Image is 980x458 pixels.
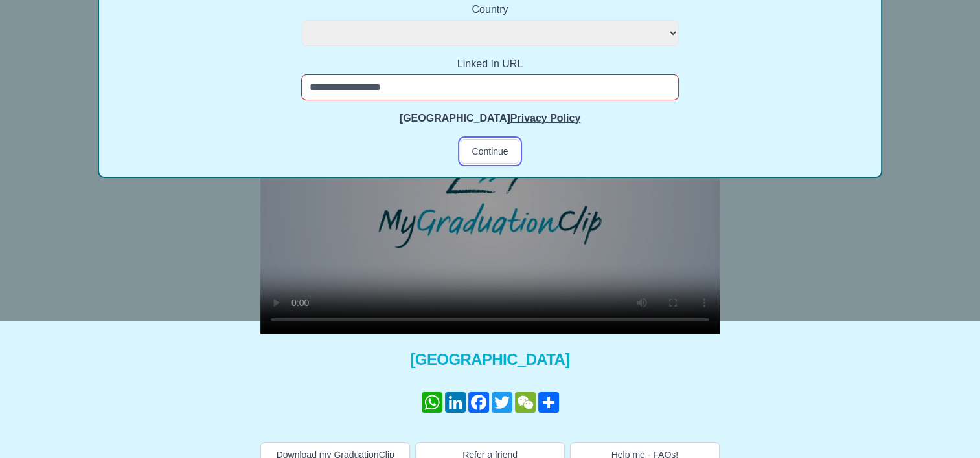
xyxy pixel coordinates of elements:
[400,113,580,124] strong: [GEOGRAPHIC_DATA]
[301,56,679,72] label: Linked In URL
[537,392,560,413] a: Share
[260,349,720,370] span: [GEOGRAPHIC_DATA]
[420,392,444,413] a: WhatsApp
[490,392,514,413] a: Twitter
[444,392,467,413] a: LinkedIn
[510,113,581,124] a: Privacy Policy
[461,139,519,164] button: Continue
[467,392,490,413] a: Facebook
[514,392,537,413] a: WeChat
[301,2,679,17] label: Country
